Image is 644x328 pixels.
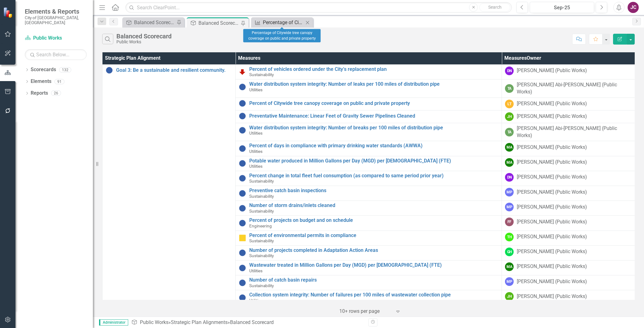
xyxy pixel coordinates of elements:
button: JC [628,2,639,13]
span: Sustainability [249,194,274,199]
div: [PERSON_NAME] (Public Works) [517,189,587,196]
div: MP [505,188,514,196]
td: Double-Click to Edit Right Click for Context Menu [236,80,502,98]
div: [PERSON_NAME] (Public Works) [517,67,587,74]
td: Double-Click to Edit [502,216,635,231]
div: Percentage of Citywide tree canopy coverage on public and private property [263,19,304,26]
span: Elements & Reports [25,8,87,15]
a: Percent of Citywide tree canopy coverage on public and private property [249,101,498,106]
td: Double-Click to Edit Right Click for Context Menu [236,245,502,260]
td: Double-Click to Edit [502,64,635,79]
a: Balanced Scorecard [124,19,175,26]
div: TA [505,128,514,136]
td: Double-Click to Edit Right Click for Context Menu [236,275,502,290]
div: [PERSON_NAME] (Public Works) [517,144,587,151]
td: Double-Click to Edit [502,97,635,110]
a: Percent change in total fleet fuel consumption (as compared to same period prior year) [249,173,498,179]
div: [PERSON_NAME] (Public Works) [517,233,587,240]
td: Double-Click to Edit [502,186,635,201]
div: MA [505,262,514,271]
td: Double-Click to Edit [502,290,635,305]
a: Water distribution system integrity: Number of leaks per 100 miles of distribution pipe [249,81,498,87]
div: Sep-25 [532,4,592,11]
span: Administrator [99,319,128,326]
div: [PERSON_NAME] (Public Works) [517,278,587,285]
div: [PERSON_NAME] (Public Works) [517,204,587,211]
a: Scorecards [31,66,56,73]
td: Double-Click to Edit [502,110,635,123]
div: [PERSON_NAME] (Public Works) [517,113,587,120]
img: Information Unavailable [239,112,246,120]
div: LT [505,100,514,108]
a: Number of projects completed in Adaptation Action Areas [249,248,498,253]
a: Public Works [25,35,87,42]
div: [PERSON_NAME] (Public Works) [517,293,587,300]
a: Strategic Plan Alignments [171,319,228,325]
img: Information Unavailable [239,249,246,257]
span: Sustainability [249,238,274,243]
div: DN [505,173,514,182]
td: Double-Click to Edit Right Click for Context Menu [236,171,502,186]
small: City of [GEOGRAPHIC_DATA], [GEOGRAPHIC_DATA] [25,15,87,25]
button: Sep-25 [530,2,594,13]
div: [PERSON_NAME] (Public Works) [517,100,587,107]
div: MP [505,277,514,286]
td: Double-Click to Edit [502,231,635,245]
a: Public Works [140,319,168,325]
td: Double-Click to Edit [502,201,635,216]
a: Reports [31,90,48,97]
a: Goal 3: Be a sustainable and resilient community. [116,67,232,73]
span: Sustainability [249,253,274,258]
img: Information Unavailable [239,264,246,272]
div: JH [505,292,514,301]
div: [PERSON_NAME] (Public Works) [517,263,587,270]
span: Search [488,5,502,10]
a: Percent of environmental permits in compliance [249,233,498,238]
div: MA [505,143,514,152]
div: MA [505,158,514,167]
img: Information Unavailable [239,175,246,182]
button: Search [479,3,510,12]
div: MP [505,203,514,211]
img: Information Unavailable [239,127,246,134]
a: Preventive catch basin inspections [249,188,498,193]
td: Double-Click to Edit [502,123,635,141]
div: Public Works [116,40,172,44]
div: Balanced Scorecard [230,319,274,325]
td: Double-Click to Edit Right Click for Context Menu [236,231,502,245]
img: Information Unavailable [106,67,113,74]
div: [PERSON_NAME] (Public Works) [517,248,587,255]
span: Sustainability [249,72,274,77]
span: Utilities [249,131,263,136]
span: Utilities [249,149,263,154]
span: Engineering [249,223,272,228]
a: Percent of projects on budget and on schedule [249,218,498,223]
span: Utilities [249,298,263,303]
img: Information Unavailable [239,145,246,152]
img: Information Unavailable [239,205,246,212]
img: Information Unavailable [239,100,246,107]
span: Sustainability [249,283,274,288]
a: Number of storm drains/inlets cleaned [249,203,498,208]
input: Search ClearPoint... [125,2,512,13]
td: Double-Click to Edit Right Click for Context Menu [236,216,502,231]
img: Monitoring Progress [239,234,246,242]
div: 132 [59,67,71,72]
span: Utilities [249,87,263,92]
td: Double-Click to Edit [502,171,635,186]
td: Double-Click to Edit Right Click for Context Menu [236,110,502,123]
td: Double-Click to Edit Right Click for Context Menu [236,97,502,110]
div: TH [505,233,514,241]
div: Percentage of Citywide tree canopy coverage on public and private property [243,29,321,42]
td: Double-Click to Edit [502,275,635,290]
a: Preventative Maintenance: Linear Feet of Gravity Sewer Pipelines Cleaned [249,113,498,119]
span: Sustainability [249,209,274,214]
img: Reviewing for Improvement [239,68,246,76]
a: Collection system integrity: Number of failures per 100 miles of wastewater collection pipe [249,292,498,298]
td: Double-Click to Edit Right Click for Context Menu [102,64,236,320]
img: Information Unavailable [239,190,246,197]
div: Balanced Scorecard [198,19,239,27]
img: Information Unavailable [239,83,246,91]
a: Percent of days in compliance with primary drinking water standards (AWWA) [249,143,498,149]
div: TA [505,84,514,93]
